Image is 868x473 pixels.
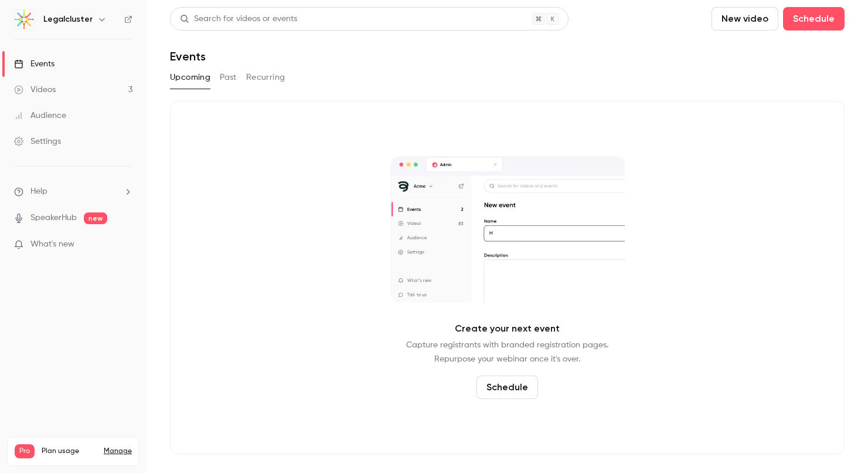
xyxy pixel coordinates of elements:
p: Capture registrants with branded registration pages. Repurpose your webinar once it's over. [406,338,608,366]
button: Upcoming [170,68,210,87]
span: Help [30,185,47,198]
div: Events [14,58,55,70]
div: Settings [14,136,61,147]
span: Plan usage [42,447,97,456]
a: SpeakerHub [30,212,77,224]
button: New video [712,7,778,31]
span: new [84,212,107,224]
img: Legalcluster [15,10,33,29]
iframe: Noticeable Trigger [118,239,132,250]
span: Pro [15,444,35,458]
button: Recurring [246,68,285,87]
h6: Legalcluster [43,13,93,25]
span: What's new [30,238,74,251]
button: Schedule [783,7,845,31]
div: Audience [14,110,66,121]
div: Videos [14,84,56,96]
button: Schedule [476,376,538,399]
li: help-dropdown-opener [14,185,132,198]
p: Create your next event [455,322,560,336]
h1: Events [170,49,206,63]
div: Search for videos or events [180,13,297,25]
button: Past [220,68,237,87]
a: Manage [104,447,132,456]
